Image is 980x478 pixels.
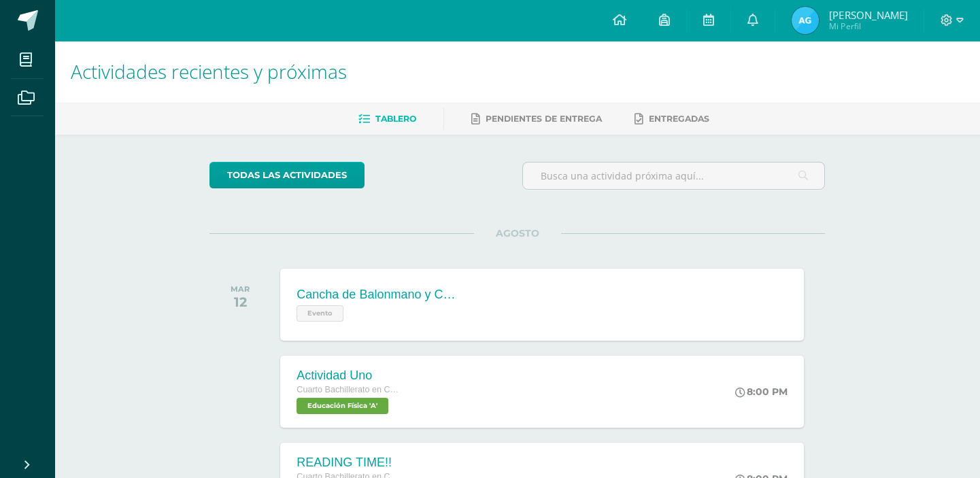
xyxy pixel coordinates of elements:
div: 8:00 PM [735,386,788,398]
a: todas las Actividades [209,162,365,188]
span: Mi Perfil [829,20,907,32]
div: MAR [231,284,250,294]
a: Tablero [358,108,416,130]
span: Tablero [375,114,416,124]
div: Actividad Uno [297,369,399,383]
span: Educación Física 'A' [297,398,388,414]
div: 12 [231,294,250,310]
input: Busca una actividad próxima aquí... [523,163,824,189]
a: Pendientes de entrega [471,108,602,130]
span: Evento [297,305,343,322]
div: Cancha de Balonmano y Contenido [297,288,460,302]
span: [PERSON_NAME] [829,8,907,22]
a: Entregadas [635,108,709,130]
span: Actividades recientes y próximas [71,58,347,84]
span: AGOSTO [474,227,561,239]
span: Entregadas [649,114,709,124]
img: 75b8d2c87f4892803531c9d27c8f00eb.png [792,7,819,34]
span: Cuarto Bachillerato en CCLL con Orientación en Diseño Gráfico [297,385,399,394]
div: READING TIME!! [297,456,399,470]
span: Pendientes de entrega [486,114,602,124]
